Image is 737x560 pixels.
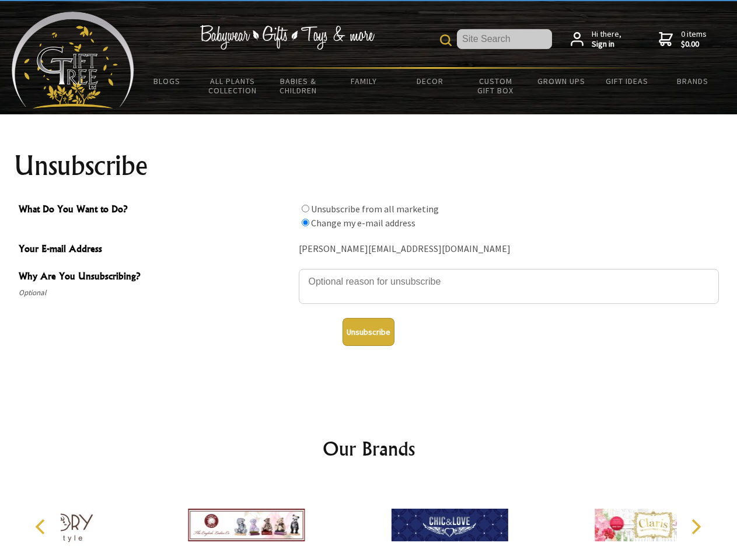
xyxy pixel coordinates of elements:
[266,69,331,103] a: Babies & Children
[660,69,726,93] a: Brands
[302,219,309,226] input: What Do You Want to Do?
[299,269,719,304] textarea: Why Are You Unsubscribing?
[200,25,375,50] img: Babywear - Gifts - Toys & more
[463,69,529,103] a: Custom Gift Box
[528,69,594,93] a: Grown Ups
[19,269,293,286] span: Why Are You Unsubscribing?
[311,217,415,229] label: Change my e-mail address
[397,69,463,93] a: Decor
[594,69,660,93] a: Gift Ideas
[19,242,293,258] span: Your E-mail Address
[12,12,134,108] img: Babyware - Gifts - Toys and more...
[440,34,452,46] img: product search
[299,240,719,258] div: [PERSON_NAME][EMAIL_ADDRESS][DOMAIN_NAME]
[19,286,293,300] span: Optional
[592,29,621,50] span: Hi there,
[302,205,309,212] input: What Do You Want to Do?
[571,29,621,50] a: Hi there,Sign in
[134,69,200,93] a: BLOGS
[343,318,394,346] button: Unsubscribe
[331,69,397,93] a: Family
[659,29,707,50] a: 0 items$0.00
[592,39,621,50] strong: Sign in
[23,435,714,463] h2: Our Brands
[29,514,55,540] button: Previous
[457,29,552,49] input: Site Search
[200,69,266,103] a: All Plants Collection
[311,203,439,215] label: Unsubscribe from all marketing
[681,39,707,50] strong: $0.00
[681,29,707,50] span: 0 items
[683,514,708,540] button: Next
[14,152,724,180] h1: Unsubscribe
[19,202,293,219] span: What Do You Want to Do?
